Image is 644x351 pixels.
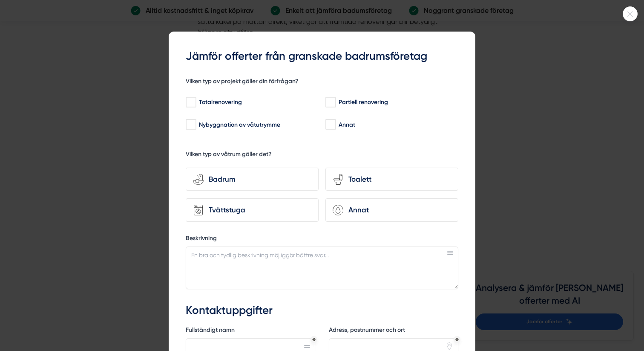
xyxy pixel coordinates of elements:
[186,120,195,129] input: Nybyggnation av våtutrymme
[186,303,458,318] h3: Kontaktuppgifter
[312,338,316,341] div: Obligatoriskt
[186,77,299,88] h5: Vilken typ av projekt gäller din förfrågan?
[325,98,335,107] input: Partiell renovering
[186,98,195,107] input: Totalrenovering
[186,326,315,336] label: Fullständigt namn
[186,49,458,64] h3: Jämför offerter från granskade badrumsföretag
[325,120,335,129] input: Annat
[186,234,458,245] label: Beskrivning
[186,150,272,161] h5: Vilken typ av våtrum gäller det?
[329,326,458,336] label: Adress, postnummer och ort
[455,338,459,341] div: Obligatoriskt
